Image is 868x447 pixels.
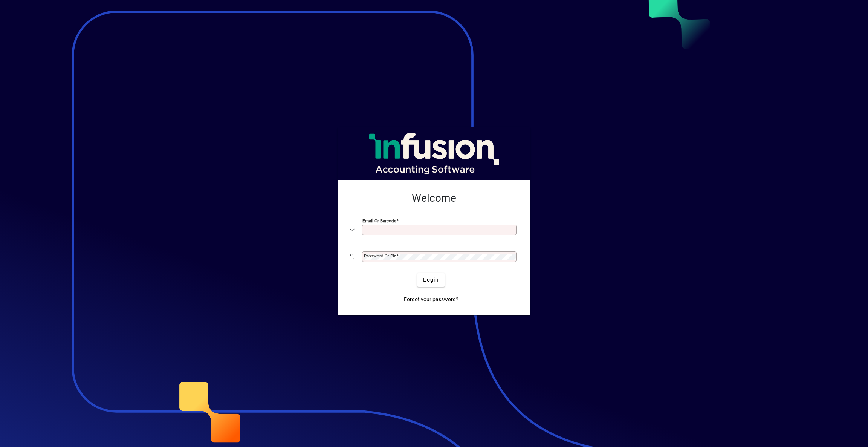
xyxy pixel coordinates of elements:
a: Forgot your password? [401,293,462,306]
span: Forgot your password? [404,295,458,303]
button: Login [417,273,445,287]
mat-label: Password or Pin [364,253,396,259]
h2: Welcome [350,192,518,205]
mat-label: Email or Barcode [362,218,396,223]
span: Login [423,276,439,284]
